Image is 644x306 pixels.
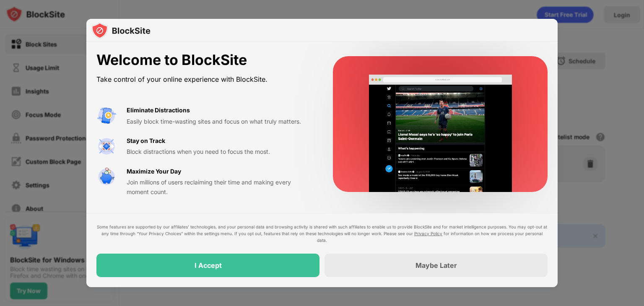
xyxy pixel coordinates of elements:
div: Maximize Your Day [127,167,181,176]
div: Join millions of users reclaiming their time and making every moment count. [127,178,313,197]
div: Eliminate Distractions [127,106,190,115]
div: I Accept [195,261,222,270]
div: Some features are supported by our affiliates’ technologies, and your personal data and browsing ... [96,223,548,244]
img: value-safe-time.svg [96,167,117,187]
div: Take control of your online experience with BlockSite. [96,73,313,86]
div: Block distractions when you need to focus the most. [127,147,313,156]
a: Privacy Policy [414,231,442,236]
div: Easily block time-wasting sites and focus on what truly matters. [127,117,313,126]
div: Welcome to BlockSite [96,52,313,69]
img: value-focus.svg [96,136,117,156]
div: Maybe Later [415,261,457,270]
img: value-avoid-distractions.svg [96,106,117,126]
div: Stay on Track [127,136,165,145]
img: logo-blocksite.svg [91,22,151,39]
